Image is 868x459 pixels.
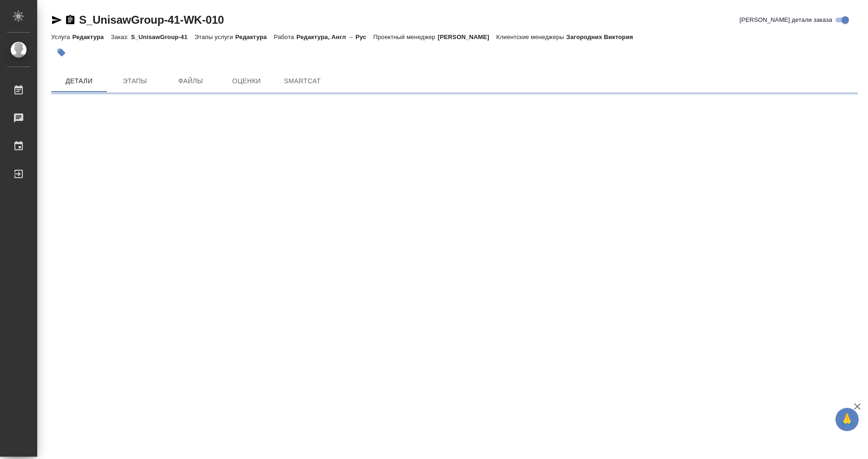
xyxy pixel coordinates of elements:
button: Добавить тэг [51,42,72,63]
span: [PERSON_NAME] детали заказа [740,15,832,25]
span: SmartCat [280,75,325,87]
button: Скопировать ссылку для ЯМессенджера [51,14,62,26]
span: Файлы [168,75,213,87]
p: Услуга [51,33,72,40]
p: Редактура [72,33,111,40]
span: Этапы [113,75,157,87]
p: Редактура, Англ → Рус [296,33,373,40]
a: S_UnisawGroup-41-WK-010 [79,13,224,26]
span: Детали [57,75,101,87]
p: Проектный менеджер [374,33,438,40]
p: S_UnisawGroup-41 [131,33,194,40]
p: Работа [274,33,297,40]
p: Этапы услуги [194,33,235,40]
button: Скопировать ссылку [65,14,76,26]
p: Заказ: [111,33,131,40]
p: [PERSON_NAME] [438,33,496,40]
p: Клиентские менеджеры [496,33,567,40]
p: Редактура [235,33,274,40]
span: Оценки [224,75,269,87]
p: Загородних Виктория [567,33,640,40]
button: 🙏 [835,408,859,431]
span: 🙏 [839,410,855,429]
